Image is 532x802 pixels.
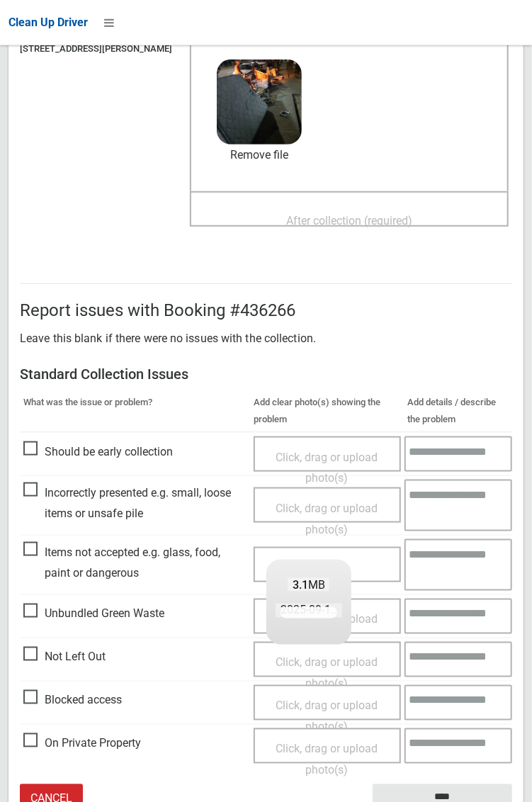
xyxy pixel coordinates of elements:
span: On Private Property [23,733,141,755]
span: Items not accepted e.g. glass, food, paint or dangerous [23,542,247,584]
span: Click, drag or upload photo(s) [276,656,378,691]
span: 2025-09-1505.14.344312475482125953498.jpg [276,603,526,618]
span: After collection (required) [286,214,412,227]
a: Remove file [217,145,302,166]
span: Click, drag or upload photo(s) [276,451,378,485]
th: Add clear photo(s) showing the problem [250,390,404,432]
span: Clean Up Driver [9,16,88,29]
h2: Report issues with Booking #436266 [20,301,512,320]
span: Blocked access [23,690,122,711]
th: Add details / describe the problem [404,390,512,432]
span: Click, drag or upload photo(s) [276,699,378,734]
span: Click, drag or upload photo(s) [276,502,378,536]
span: MB [288,578,329,592]
span: Not Left Out [23,647,106,668]
h5: [STREET_ADDRESS][PERSON_NAME] [20,44,172,54]
strong: 3.1 [293,578,308,592]
span: Incorrectly presented e.g. small, loose items or unsafe pile [23,482,247,524]
h3: Standard Collection Issues [20,366,512,382]
span: Unbundled Green Waste [23,604,164,625]
span: Should be early collection [23,441,173,463]
a: Clean Up Driver [9,12,88,33]
th: What was the issue or problem? [20,390,250,432]
span: Click, drag or upload photo(s) [276,742,378,777]
p: Leave this blank if there were no issues with the collection. [20,328,512,349]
